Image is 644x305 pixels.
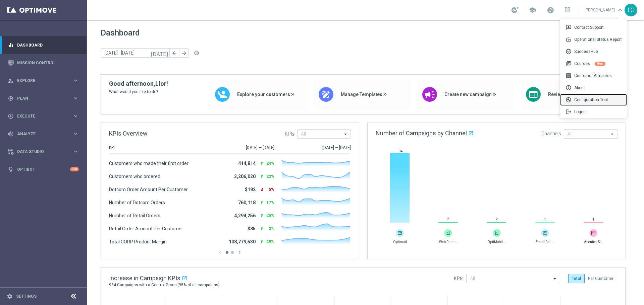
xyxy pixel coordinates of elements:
span: school [529,6,536,14]
i: keyboard_arrow_right [72,131,79,137]
div: Operational Status Report [560,33,627,46]
button: equalizer Dashboard [7,43,79,48]
i: settings [7,293,13,299]
div: Analyze [8,131,72,137]
i: person_search [8,78,14,84]
i: keyboard_arrow_right [72,113,79,119]
div: SuccessHub [560,46,627,58]
button: gps_fixed Plan keyboard_arrow_right [7,96,79,101]
a: Optibot [17,160,70,178]
span: task_alt [566,49,574,55]
button: play_circle_outline Execute keyboard_arrow_right [7,113,79,119]
a: Mission Control [17,54,79,72]
a: build_circleConfiguration Tool [560,94,627,106]
span: Execute [17,114,72,118]
div: Courses [560,58,627,70]
button: Mission Control [7,60,79,66]
i: keyboard_arrow_right [72,77,79,84]
div: +10 [70,167,79,171]
i: play_circle_outline [8,113,14,119]
span: keyboard_arrow_down [616,6,624,14]
span: Data Studio [17,150,72,154]
button: Data Studio keyboard_arrow_right [7,149,79,154]
div: Optibot [8,160,79,178]
span: Analyze [17,132,72,136]
span: speed [566,36,574,43]
a: task_altSuccessHub [560,46,627,58]
div: Execute [8,113,72,119]
button: lightbulb Optibot +10 [7,167,79,172]
span: Plan [17,96,72,100]
a: 3pContact Support [560,21,627,33]
span: list_alt [566,73,574,79]
div: Customer Attributes [560,70,627,82]
div: Data Studio [8,149,72,155]
a: Settings [16,294,37,298]
div: Logout [560,106,627,118]
div: New [595,62,605,66]
div: Mission Control [8,54,79,72]
button: track_changes Analyze keyboard_arrow_right [7,131,79,137]
i: keyboard_arrow_right [72,95,79,101]
a: [PERSON_NAME]keyboard_arrow_down 3pContact Support speedOperational Status Report task_altSuccess... [584,5,625,15]
span: Explore [17,79,72,83]
a: logoutLogout [560,106,627,118]
span: build_circle [566,97,574,103]
div: Contact Support [560,21,627,33]
i: equalizer [8,42,14,48]
div: LG [625,4,637,16]
a: speedOperational Status Report [560,33,627,46]
a: library_booksCoursesNew [560,58,627,70]
div: Configuration Tool [560,94,627,106]
a: Dashboard [17,36,79,54]
div: About [560,82,627,94]
span: info [566,85,574,91]
i: gps_fixed [8,95,14,101]
span: logout [566,109,574,115]
div: Explore [8,78,72,84]
span: 3p [566,24,574,30]
i: track_changes [8,131,14,137]
i: keyboard_arrow_right [72,148,79,155]
button: person_search Explore keyboard_arrow_right [7,78,79,83]
a: infoAbout [560,82,627,94]
div: Plan [8,95,72,101]
div: Dashboard [8,36,79,54]
a: list_altCustomer Attributes [560,70,627,82]
span: library_books [566,61,574,67]
i: lightbulb [8,166,14,172]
